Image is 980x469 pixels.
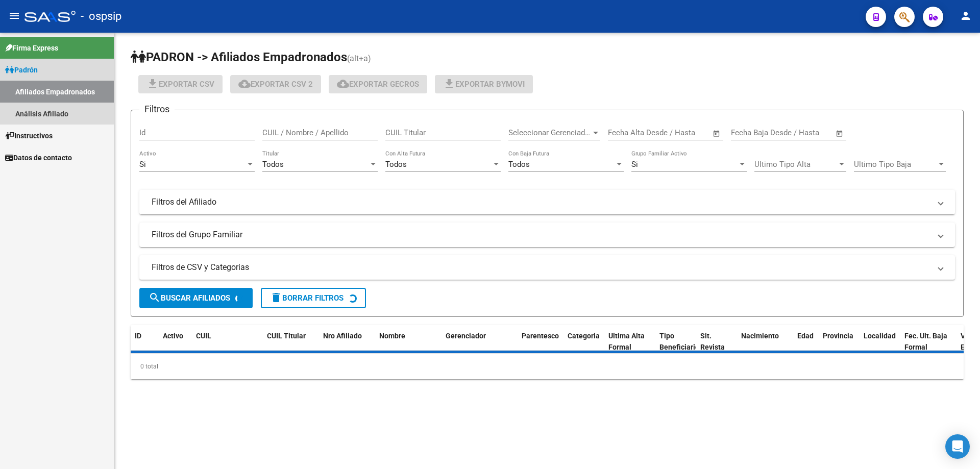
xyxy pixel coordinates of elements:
[385,160,407,169] span: Todos
[443,80,525,89] span: Exportar Bymovi
[270,291,282,304] mat-icon: delete
[131,354,964,379] div: 0 total
[152,229,930,240] mat-panel-title: Filtros del Grupo Familiar
[864,332,896,340] span: Localidad
[960,10,972,22] mat-icon: person
[446,332,486,340] span: Gerenciador
[8,10,20,22] mat-icon: menu
[267,332,306,340] span: CUIL Titular
[159,325,192,359] datatable-header-cell: Activo
[81,5,121,28] span: - ospsip
[347,54,371,63] span: (alt+a)
[904,332,947,352] span: Fec. Ult. Baja Formal
[5,130,53,141] span: Instructivos
[375,325,442,359] datatable-header-cell: Nombre
[650,128,700,137] input: End date
[146,78,159,90] mat-icon: file_download
[135,332,141,340] span: ID
[568,332,600,340] span: Categoria
[139,223,955,247] mat-expansion-panel-header: Filtros del Grupo Familiar
[608,128,641,137] input: Start date
[230,75,321,93] button: Exportar CSV 2
[508,128,591,137] span: Seleccionar Gerenciador
[131,325,159,359] datatable-header-cell: ID
[945,434,970,459] div: Open Intercom Messenger
[659,332,699,352] span: Tipo Beneficiario
[263,325,319,359] datatable-header-cell: CUIL Titular
[773,128,823,137] input: End date
[323,332,362,340] span: Nro Afiliado
[443,78,455,90] mat-icon: file_download
[754,160,837,169] span: Ultimo Tipo Alta
[604,325,655,359] datatable-header-cell: Ultima Alta Formal
[152,262,930,273] mat-panel-title: Filtros de CSV y Categorias
[262,160,284,169] span: Todos
[5,152,72,163] span: Datos de contacto
[337,78,349,90] mat-icon: cloud_download
[149,293,230,303] span: Buscar Afiliados
[139,255,955,280] mat-expansion-panel-header: Filtros de CSV y Categorias
[518,325,563,359] datatable-header-cell: Parentesco
[139,288,253,308] button: Buscar Afiliados
[261,288,366,308] button: Borrar Filtros
[329,75,427,93] button: Exportar GECROS
[131,50,347,64] span: PADRON -> Afiliados Empadronados
[854,160,937,169] span: Ultimo Tipo Baja
[696,325,737,359] datatable-header-cell: Sit. Revista
[819,325,860,359] datatable-header-cell: Provincia
[834,128,846,139] button: Open calendar
[522,332,559,340] span: Parentesco
[149,291,161,304] mat-icon: search
[196,332,211,340] span: CUIL
[152,196,930,208] mat-panel-title: Filtros del Afiliado
[238,78,251,90] mat-icon: cloud_download
[379,332,405,340] span: Nombre
[270,293,344,303] span: Borrar Filtros
[508,160,530,169] span: Todos
[900,325,957,359] datatable-header-cell: Fec. Ult. Baja Formal
[860,325,900,359] datatable-header-cell: Localidad
[797,332,814,340] span: Edad
[793,325,819,359] datatable-header-cell: Edad
[631,160,638,169] span: Si
[823,332,853,340] span: Provincia
[337,80,419,89] span: Exportar GECROS
[139,190,955,214] mat-expansion-panel-header: Filtros del Afiliado
[192,325,248,359] datatable-header-cell: CUIL
[319,325,375,359] datatable-header-cell: Nro Afiliado
[741,332,779,340] span: Nacimiento
[711,128,723,139] button: Open calendar
[138,75,223,93] button: Exportar CSV
[608,332,645,352] span: Ultima Alta Formal
[5,42,58,54] span: Firma Express
[163,332,183,340] span: Activo
[435,75,533,93] button: Exportar Bymovi
[563,325,604,359] datatable-header-cell: Categoria
[238,80,313,89] span: Exportar CSV 2
[139,160,146,169] span: Si
[731,128,764,137] input: Start date
[737,325,793,359] datatable-header-cell: Nacimiento
[146,80,214,89] span: Exportar CSV
[700,332,725,352] span: Sit. Revista
[5,64,38,76] span: Padrón
[139,102,175,116] h3: Filtros
[442,325,503,359] datatable-header-cell: Gerenciador
[655,325,696,359] datatable-header-cell: Tipo Beneficiario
